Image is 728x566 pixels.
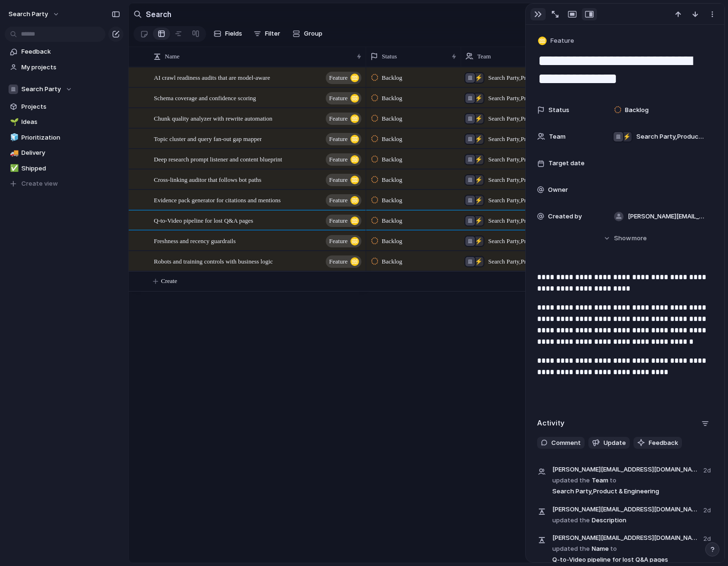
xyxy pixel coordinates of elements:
div: 🚚 [10,148,17,159]
div: ⚡ [474,114,483,123]
span: Feature [329,255,348,268]
span: Backlog [382,114,402,123]
span: Search Party , Product & Engineering [488,155,552,164]
span: [PERSON_NAME][EMAIL_ADDRESS][DOMAIN_NAME] [552,533,698,543]
div: ⚡ [474,236,483,246]
button: Search Party [5,82,123,96]
span: Name Q-to-Video pipeline for lost Q&A pages [552,532,698,565]
span: 2d [703,504,713,515]
button: Feature [326,72,361,84]
span: Backlog [382,175,402,185]
span: Create [161,276,177,286]
span: Chunk quality analyzer with rewrite automation [154,113,272,123]
button: Fields [210,26,246,41]
span: Owner [548,185,568,195]
button: Feature [326,255,361,268]
button: Search Party [4,7,65,22]
a: 🧊Prioritization [5,131,123,145]
div: 🌱Ideas [5,115,123,129]
span: Backlog [382,94,402,103]
div: 🧊 [10,132,17,143]
span: Search Party , Product & Engineering [636,132,705,141]
span: Robots and training controls with business logic [154,255,273,266]
div: ⚡ [474,134,483,144]
span: Topic cluster and query fan-out gap mapper [154,133,262,144]
span: Ideas [21,117,120,127]
span: Backlog [382,216,402,226]
button: Comment [537,437,585,449]
button: Feature [326,215,361,227]
a: My projects [5,60,123,75]
span: updated the [552,516,590,525]
span: Deep research prompt listener and content blueprint [154,153,282,164]
span: Backlog [382,196,402,205]
span: My projects [21,63,120,72]
span: more [632,234,647,243]
span: Description [552,504,698,525]
span: Search Party , Product & Engineering [488,94,552,103]
span: Feature [329,153,348,166]
span: Backlog [382,257,402,266]
span: [PERSON_NAME][EMAIL_ADDRESS][DOMAIN_NAME] [628,212,705,221]
span: Feature [329,71,348,85]
span: Backlog [382,236,402,246]
span: Projects [21,102,120,112]
div: ⚡ [474,175,483,185]
h2: Activity [537,418,565,429]
span: Shipped [21,164,120,173]
div: ⚡ [474,196,483,205]
a: ✅Shipped [5,161,123,176]
span: Feature [329,235,348,248]
button: Feature [326,235,361,247]
span: Search Party , Product & Engineering [488,216,552,226]
div: ⚡ [474,73,483,83]
span: to [610,476,616,485]
button: Feature [326,92,361,104]
span: Status [382,52,397,61]
button: Feedback [633,437,682,449]
span: Search Party , Product & Engineering [552,487,659,496]
span: Search Party [9,9,48,19]
a: Projects [5,100,123,114]
span: to [610,544,617,554]
div: ⚡ [474,216,483,226]
a: 🚚Delivery [5,146,123,160]
button: Feature [326,194,361,207]
span: [PERSON_NAME][EMAIL_ADDRESS][DOMAIN_NAME] [552,505,698,514]
div: ⚡ [622,132,632,141]
div: ⚡ [474,257,483,266]
span: Created by [548,212,582,221]
span: Name [165,52,180,61]
button: 🧊 [9,133,18,142]
button: Showmore [537,230,713,247]
span: Search Party , Product & Engineering [488,134,552,144]
span: Comment [551,438,581,448]
span: Show [614,234,631,243]
span: Target date [548,159,585,168]
span: Fields [225,29,242,38]
span: Feature [550,36,574,46]
span: Backlog [382,155,402,164]
div: ⚡ [474,155,483,164]
span: Q-to-Video pipeline for lost Q&A pages [154,215,253,226]
span: Search Party , Product & Engineering [488,175,552,185]
h2: Search [146,9,171,20]
button: Feature [326,133,361,145]
span: Create view [21,179,58,189]
span: Backlog [382,73,402,83]
span: Filter [265,29,280,38]
button: Filter [250,26,284,41]
button: Group [288,26,327,41]
span: Feedback [649,438,678,448]
span: Search Party , Product & Engineering [488,257,552,266]
div: 🌱 [10,117,17,128]
span: updated the [552,476,590,485]
span: Feature [329,214,348,227]
span: Team [552,464,698,496]
span: Search Party , Product & Engineering [488,114,552,123]
div: ✅ [10,163,17,174]
span: Feature [329,132,348,146]
div: ⚡ [474,94,483,103]
span: Team [477,52,491,61]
